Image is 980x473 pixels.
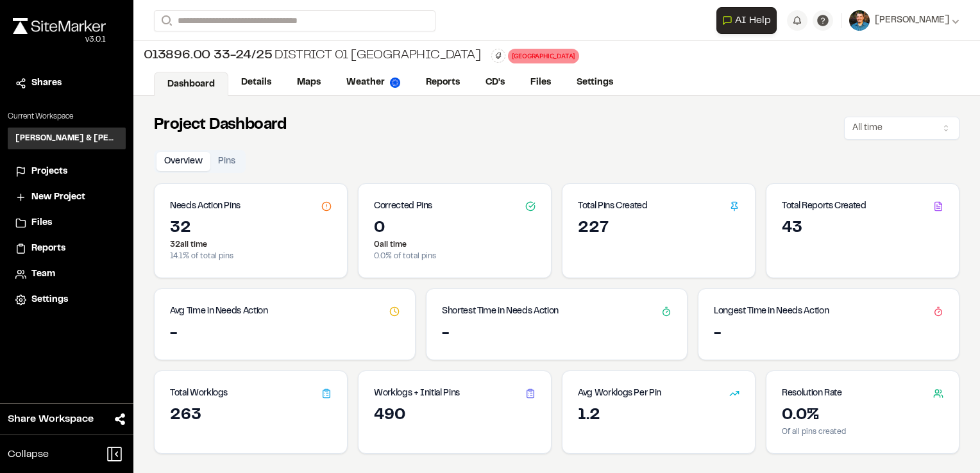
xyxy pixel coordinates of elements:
span: Files [31,216,52,230]
h3: Longest Time in Needs Action [714,304,829,319]
h3: Worklogs + Initial Pins [374,386,460,401]
span: [PERSON_NAME] [875,13,949,28]
h3: Total Worklogs [170,386,228,401]
p: Current Workspace [8,111,126,122]
a: New Project [15,190,118,204]
span: 013896.00 33-24/25 [144,46,272,65]
span: AI Help [735,13,771,28]
button: [PERSON_NAME] [849,10,959,31]
div: [GEOGRAPHIC_DATA] [508,49,580,63]
h3: Resolution Rate [782,386,842,401]
a: Maps [284,71,334,95]
a: Weather [334,71,413,95]
a: Team [15,267,118,281]
a: Files [518,71,564,95]
a: Settings [564,71,626,95]
button: Pins [210,152,243,171]
h3: Avg Time in Needs Action [170,304,268,319]
h3: Total Reports Created [782,199,866,213]
div: - [170,324,400,344]
h3: Shortest Time in Needs Action [442,304,559,319]
div: - [714,324,943,344]
div: - [442,324,672,344]
div: 227 [578,219,739,239]
h3: Corrected Pins [374,199,432,213]
a: Dashboard [154,72,228,96]
span: New Project [31,190,85,204]
button: Open AI Assistant [716,7,777,34]
a: Projects [15,165,118,179]
div: 0 [374,219,536,239]
p: 0 all time [374,239,536,251]
p: 0.0 % of total pins [374,251,536,262]
h3: Needs Action Pins [170,199,241,213]
p: 32 all time [170,239,332,251]
a: Details [228,71,284,95]
span: Share Workspace [8,411,94,427]
div: Open AI Assistant [716,7,782,34]
p: Of all pins created [782,426,943,438]
h3: Avg Worklogs Per Pin [578,386,661,401]
img: rebrand.png [13,18,106,34]
h3: [PERSON_NAME] & [PERSON_NAME] Inc. [15,133,118,144]
span: Collapse [8,447,49,462]
span: Team [31,267,55,281]
div: District 01 [GEOGRAPHIC_DATA] [144,46,481,65]
a: Reports [15,242,118,256]
h3: Total Pins Created [578,199,648,213]
a: CD's [473,71,518,95]
span: Shares [31,76,62,90]
div: 263 [170,406,332,426]
p: 14.1 % of total pins [170,251,332,262]
a: Settings [15,293,118,307]
button: Overview [156,152,210,171]
img: User [849,10,870,31]
a: Shares [15,76,118,90]
span: Settings [31,293,68,307]
button: Search [154,10,177,31]
h2: Project Dashboard [154,115,287,136]
div: 32 [170,219,332,239]
div: 490 [374,406,536,426]
a: Reports [413,71,473,95]
div: Oh geez...please don't... [13,34,106,46]
img: precipai.png [390,78,400,88]
div: 43 [782,219,943,239]
div: 1.2 [578,406,739,426]
div: 0.0% [782,406,943,426]
button: Edit Tags [491,49,505,63]
span: Projects [31,165,67,179]
span: Reports [31,242,65,256]
a: Files [15,216,118,230]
